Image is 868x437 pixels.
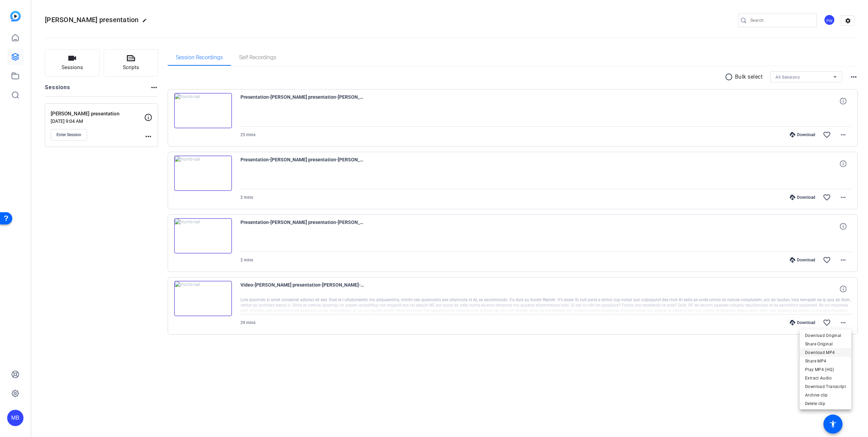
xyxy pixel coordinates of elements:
[805,349,846,357] span: Download MP4
[805,400,846,408] span: Delete clip
[805,357,846,365] span: Share MP4
[805,331,846,340] span: Download Original
[805,383,846,391] span: Download Transcript
[805,391,846,399] span: Archive clip
[805,340,846,348] span: Share Original
[805,374,846,382] span: Extract Audio
[805,366,846,374] span: Play MP4 (HQ)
